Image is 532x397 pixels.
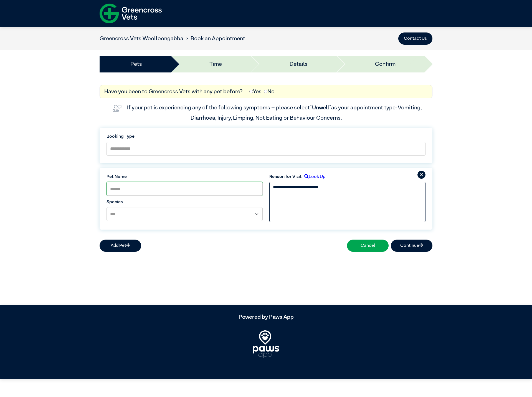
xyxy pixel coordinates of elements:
[100,34,245,43] nav: breadcrumb
[183,34,245,43] li: Book an Appointment
[127,105,423,120] label: If your pet is experiencing any of the following symptoms – please select as your appointment typ...
[264,90,267,93] input: No
[347,240,389,252] button: Cancel
[100,1,162,26] img: f-logo
[110,103,124,114] img: vet
[104,87,243,96] label: Have you been to Greencross Vets with any pet before?
[107,174,263,180] label: Pet Name
[310,105,331,110] span: “Unwell”
[302,174,325,180] label: Look Up
[100,314,432,320] h5: Powered by Paws App
[100,36,183,41] a: Greencross Vets Woolloongabba
[107,133,425,140] label: Booking Type
[269,174,302,180] label: Reason for Visit
[264,87,275,96] label: No
[130,60,142,68] a: Pets
[107,199,263,205] label: Species
[249,87,262,96] label: Yes
[100,240,141,252] button: Add Pet
[391,240,432,252] button: Continue
[249,90,253,93] input: Yes
[253,330,279,358] img: PawsApp
[398,32,432,45] button: Contact Us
